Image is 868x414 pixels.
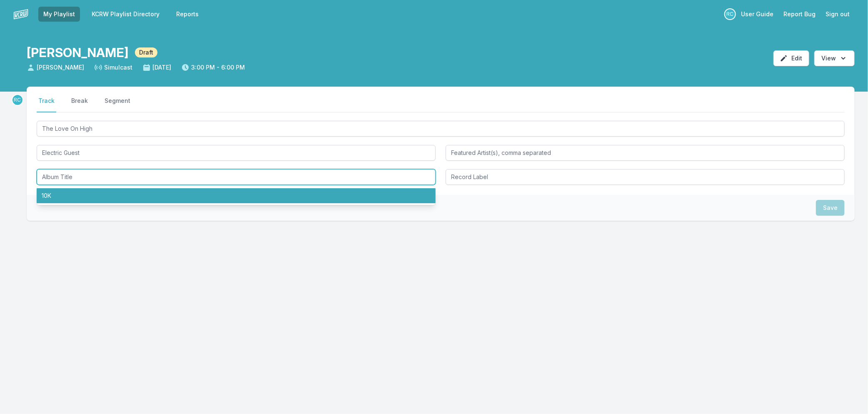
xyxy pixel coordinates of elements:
[446,145,845,161] input: Featured Artist(s), comma separated
[27,63,84,72] span: [PERSON_NAME]
[773,50,809,66] button: Edit
[38,7,80,22] a: My Playlist
[37,145,436,161] input: Artist
[736,7,778,22] a: User Guide
[70,97,90,112] button: Break
[816,200,845,216] button: Save
[724,8,736,20] p: Raul Campos
[135,47,157,57] span: Draft
[814,50,855,66] button: Open options
[171,7,204,22] a: Reports
[778,7,821,22] a: Report Bug
[181,63,245,72] span: 3:00 PM - 6:00 PM
[12,94,23,106] p: Raul Campos
[94,63,132,72] span: Simulcast
[27,45,128,60] h1: [PERSON_NAME]
[103,97,132,112] button: Segment
[37,97,56,112] button: Track
[37,121,845,137] input: Track Title
[821,7,855,22] button: Sign out
[142,63,171,72] span: [DATE]
[446,169,845,185] input: Record Label
[37,188,436,203] li: 10K
[37,169,436,185] input: Album Title
[13,7,28,22] img: logo-white-87cec1fa9cbef997252546196dc51331.png
[87,7,165,22] a: KCRW Playlist Directory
